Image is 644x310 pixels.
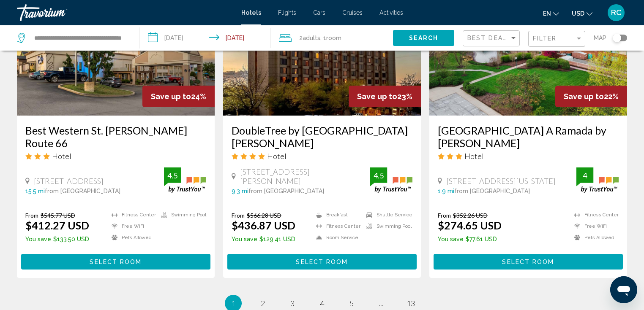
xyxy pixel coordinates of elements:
[570,223,619,230] li: Free WiFi
[438,188,454,194] span: 1.9 mi
[303,35,320,41] span: Adults
[572,7,592,19] button: Change currency
[570,212,619,219] li: Fitness Center
[142,86,215,107] div: 24%
[349,299,354,308] span: 5
[393,30,454,46] button: Search
[357,92,397,101] span: Save up to
[349,86,421,107] div: 23%
[606,34,627,42] button: Toggle map
[370,167,412,192] img: trustyou-badge.svg
[312,223,362,230] li: Fitness Center
[605,4,627,22] button: User Menu
[90,259,142,265] span: Select Room
[533,35,557,42] span: Filter
[232,124,412,149] a: DoubleTree by [GEOGRAPHIC_DATA][PERSON_NAME]
[240,167,370,186] span: [STREET_ADDRESS][PERSON_NAME]
[157,212,206,219] li: Swimming Pool
[564,92,604,101] span: Save up to
[232,236,295,243] p: $129.41 USD
[232,219,295,232] ins: $436.87 USD
[438,124,619,149] a: [GEOGRAPHIC_DATA] A Ramada by [PERSON_NAME]
[379,9,403,16] a: Activities
[407,299,415,308] span: 13
[313,9,325,16] span: Cars
[464,151,484,161] span: Hotel
[21,256,210,265] a: Select Room
[594,32,606,44] span: Map
[278,9,296,16] a: Flights
[438,236,502,243] p: $77.61 USD
[467,35,512,41] span: Best Deals
[41,212,75,219] del: $545.77 USD
[370,170,387,181] div: 4.5
[25,151,206,161] div: 3 star Hotel
[320,299,324,308] span: 4
[570,234,619,241] li: Pets Allowed
[434,256,623,265] a: Select Room
[446,176,556,186] span: [STREET_ADDRESS][US_STATE]
[362,212,412,219] li: Shuttle Service
[227,256,417,265] a: Select Room
[248,188,324,194] span: from [GEOGRAPHIC_DATA]
[21,254,210,270] button: Select Room
[299,32,320,44] span: 2
[326,35,341,41] span: Room
[438,219,502,232] ins: $274.65 USD
[342,9,363,16] a: Cruises
[25,219,89,232] ins: $412.27 USD
[17,4,233,21] a: Travorium
[312,234,362,241] li: Room Service
[164,167,206,192] img: trustyou-badge.svg
[438,212,451,219] span: From
[543,7,559,19] button: Change language
[241,9,261,16] a: Hotels
[232,236,257,243] span: You save
[379,299,384,308] span: ...
[164,170,181,181] div: 4.5
[232,151,412,161] div: 4 star Hotel
[576,167,619,192] img: trustyou-badge.svg
[107,234,157,241] li: Pets Allowed
[25,124,206,149] a: Best Western St. [PERSON_NAME] Route 66
[528,30,585,48] button: Filter
[231,299,235,308] span: 1
[467,35,517,42] mat-select: Sort by
[139,25,270,51] button: Check-in date: Aug 29, 2025 Check-out date: Sep 1, 2025
[362,223,412,230] li: Swimming Pool
[572,10,584,17] span: USD
[267,151,287,161] span: Hotel
[232,188,248,194] span: 9.3 mi
[25,236,89,243] p: $133.50 USD
[320,32,341,44] span: , 1
[576,170,593,181] div: 4
[25,236,51,243] span: You save
[611,8,622,17] span: RC
[502,259,554,265] span: Select Room
[438,151,619,161] div: 3 star Hotel
[296,259,348,265] span: Select Room
[25,188,45,194] span: 15.5 mi
[610,276,637,303] iframe: Button to launch messaging window
[453,212,488,219] del: $352.26 USD
[227,254,417,270] button: Select Room
[270,25,393,51] button: Travelers: 2 adults, 0 children
[409,35,439,42] span: Search
[45,188,120,194] span: from [GEOGRAPHIC_DATA]
[312,212,362,219] li: Breakfast
[107,212,157,219] li: Fitness Center
[232,212,245,219] span: From
[25,212,38,219] span: From
[434,254,623,270] button: Select Room
[261,299,265,308] span: 2
[247,212,281,219] del: $566.28 USD
[454,188,530,194] span: from [GEOGRAPHIC_DATA]
[151,92,191,101] span: Save up to
[290,299,295,308] span: 3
